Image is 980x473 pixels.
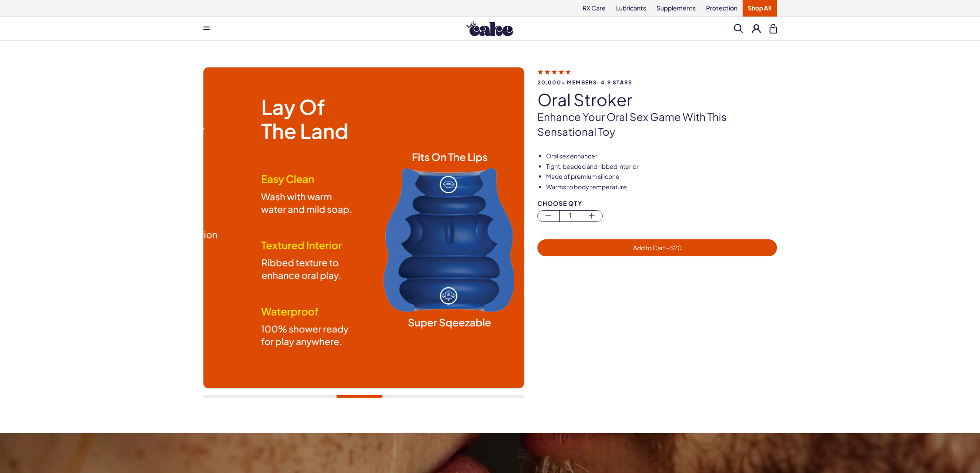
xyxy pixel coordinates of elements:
[546,162,777,171] li: Tight, beaded and ribbed interior
[467,21,513,36] img: Hello Cake
[234,67,554,388] img: oral stroker
[560,211,581,221] span: 1
[546,172,777,181] li: Made of premium silicone
[546,152,777,161] li: Oral sex enhancer
[537,200,777,207] div: Choose Qty
[665,244,682,252] span: - $ 20
[537,239,777,256] button: Add to Cart - $20
[537,68,777,85] a: 20,000+ members, 4.9 stars
[537,91,777,109] h1: oral stroker
[546,183,777,191] li: Warms to body temperature
[537,80,777,85] span: 20,000+ members, 4.9 stars
[537,110,777,139] p: Enhance your oral sex game with this sensational toy
[633,244,682,252] span: Add to Cart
